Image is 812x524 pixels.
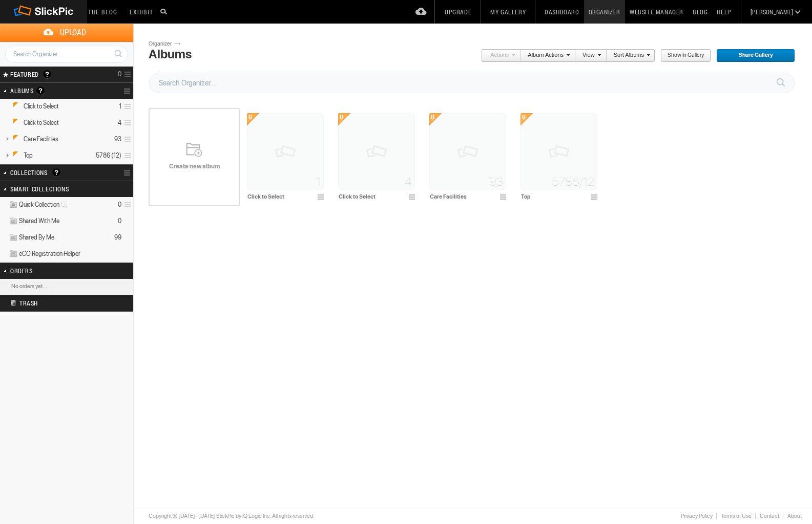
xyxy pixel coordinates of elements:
[520,192,588,201] input: Top
[9,102,23,111] ins: Unlisted Album
[575,49,601,62] a: View
[10,263,96,278] h2: Orders
[489,178,503,186] span: 93
[552,178,594,186] span: 5786/12
[660,49,711,62] a: Show in Gallery
[783,513,802,519] a: About
[405,178,412,186] span: 4
[109,45,128,62] a: Search
[12,24,133,41] span: Upload
[9,135,23,144] ins: Unlisted Album
[716,513,755,519] a: Terms of Use
[676,513,716,519] a: Privacy Policy
[9,250,18,258] img: ico_album_coll.png
[429,192,497,201] input: Care Facilities
[316,178,321,186] span: 1
[1,102,11,110] a: Expand
[19,233,54,242] span: Shared By Me
[11,283,47,290] b: No orders yet...
[429,113,506,190] img: pix.gif
[7,70,39,78] span: FEATURED
[10,165,96,180] h2: Collections
[149,162,240,170] span: Create new album
[338,113,415,190] img: pix.gif
[520,49,570,62] a: Album Actions
[755,513,783,519] a: Contact
[24,119,59,127] span: Click to Select
[19,217,59,225] span: Shared With Me
[5,46,128,63] input: Search Organizer...
[24,151,33,160] span: Top
[9,233,18,242] img: ico_album_coll.png
[660,49,704,62] span: Show in Gallery
[10,181,96,196] h2: Smart Collections
[520,113,597,190] img: pix.gif
[247,192,315,201] input: Click to Select
[607,49,650,62] a: Sort Albums
[9,151,23,160] ins: Unlisted Album
[149,512,315,520] div: Copyright © [DATE]–[DATE] SlickPic by IQ Logic Inc. All rights reserved.
[247,113,324,190] img: pix.gif
[19,201,71,209] span: Quick Collection
[9,217,18,226] img: ico_album_coll.png
[9,201,18,209] img: ico_album_quick.png
[123,166,133,180] a: Collection Options
[10,295,106,311] h2: Trash
[149,73,795,93] input: Search Organizer...
[338,192,406,201] input: Click to Select
[19,250,80,258] span: eCO Registration Helper
[716,49,788,62] span: Share Gallery
[10,83,96,99] h2: Albums
[24,135,58,143] span: Care Facilities
[9,119,23,127] ins: Unlisted Album
[149,47,192,61] div: Albums
[481,49,515,62] a: Actions
[24,102,59,111] span: Click to Select
[159,5,171,17] input: Search photos on SlickPic...
[1,119,11,126] a: Expand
